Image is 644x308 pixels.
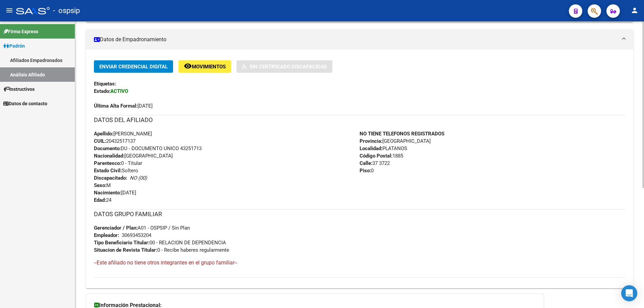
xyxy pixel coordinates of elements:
mat-icon: person [631,6,639,14]
strong: Sexo: [94,182,106,188]
span: 1885 [360,153,403,159]
strong: Gerenciador / Plan: [94,225,138,231]
strong: Provincia: [360,138,382,144]
span: 00 - RELACION DE DEPENDENCIA [94,240,226,246]
strong: Edad: [94,197,106,203]
span: [PERSON_NAME] [94,131,152,137]
span: [GEOGRAPHIC_DATA] [360,138,431,144]
div: 30693453204 [122,232,151,239]
h3: DATOS GRUPO FAMILIAR [94,209,625,219]
strong: Situacion de Revista Titular: [94,247,157,253]
span: M [94,182,111,188]
h4: --Este afiliado no tiene otros integrantes en el grupo familiar-- [94,259,625,266]
div: Datos de Empadronamiento [86,50,633,288]
strong: Documento: [94,145,121,151]
span: [DATE] [94,190,136,196]
strong: Discapacitado: [94,175,127,181]
strong: Código Postal: [360,153,392,159]
span: Firma Express [3,28,38,35]
strong: Localidad: [360,145,382,151]
mat-icon: menu [5,6,13,14]
strong: CUIL: [94,138,106,144]
span: Soltero [94,168,138,174]
mat-panel-title: Datos de Empadronamiento [94,36,617,43]
mat-icon: remove_red_eye [184,62,192,70]
mat-expansion-panel-header: Datos de Empadronamiento [86,29,633,50]
span: Enviar Credencial Digital [99,64,168,70]
strong: Piso: [360,168,371,174]
span: 37 3722 [360,160,390,166]
span: 20432517137 [94,138,136,144]
span: Padrón [3,42,25,50]
span: 0 [360,168,374,174]
strong: Calle: [360,160,372,166]
button: Enviar Credencial Digital [94,60,173,73]
strong: Apellido: [94,131,113,137]
strong: Empleador: [94,232,119,238]
span: - ospsip [53,3,80,18]
strong: Estado Civil: [94,168,122,174]
strong: Nacimiento: [94,190,121,196]
span: 0 - Titular [94,160,142,166]
span: A01 - OSPSIP / Sin Plan [94,225,190,231]
button: Sin Certificado Discapacidad [236,60,332,73]
h3: DATOS DEL AFILIADO [94,115,625,125]
div: Open Intercom Messenger [621,285,637,301]
strong: ACTIVO [110,88,128,94]
strong: Tipo Beneficiario Titular: [94,240,150,246]
strong: NO TIENE TELEFONOS REGISTRADOS [360,131,444,137]
span: Instructivos [3,85,35,93]
span: Movimientos [192,64,226,70]
button: Movimientos [178,60,231,73]
span: [DATE] [94,103,153,109]
strong: Última Alta Formal: [94,103,138,109]
span: PLATANOS [360,145,407,151]
span: [GEOGRAPHIC_DATA] [94,153,173,159]
strong: Parentesco: [94,160,121,166]
strong: Etiquetas: [94,81,116,87]
i: NO (00) [130,175,147,181]
span: Datos de contacto [3,100,47,107]
span: 0 - Recibe haberes regularmente [94,247,229,253]
span: 24 [94,197,111,203]
strong: Estado: [94,88,110,94]
strong: Nacionalidad: [94,153,124,159]
span: Sin Certificado Discapacidad [250,64,327,70]
span: DU - DOCUMENTO UNICO 43251713 [94,145,202,151]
